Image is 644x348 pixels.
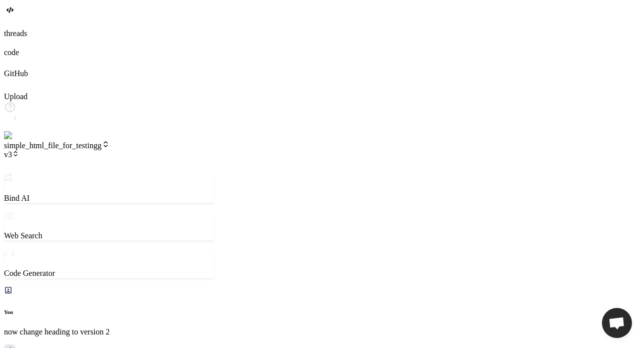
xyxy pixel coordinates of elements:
[602,308,632,338] div: Open chat
[4,48,19,57] label: code
[4,29,27,38] label: threads
[4,131,37,140] img: settings
[4,269,214,278] p: Code Generator
[4,309,214,315] h6: You
[4,69,28,78] label: GitHub
[4,92,28,101] label: Upload
[4,231,214,240] p: Web Search
[4,141,110,150] span: simple_html_file_for_testingg
[4,327,214,336] p: now change heading to version 2
[4,150,19,159] span: v3
[4,194,214,203] p: Bind AI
